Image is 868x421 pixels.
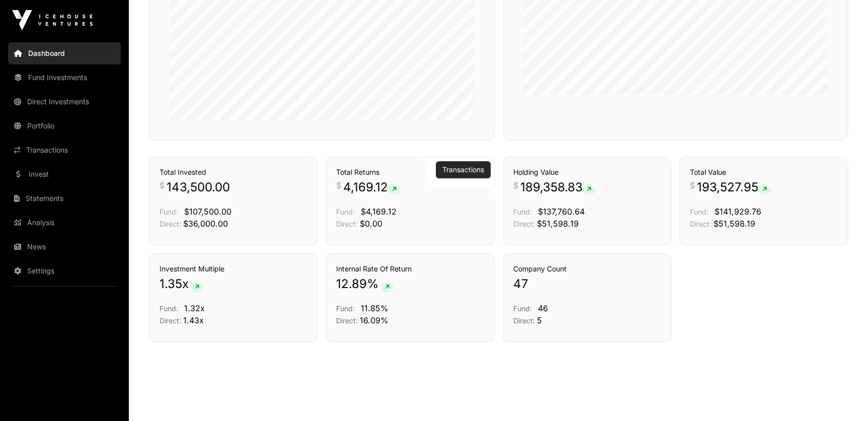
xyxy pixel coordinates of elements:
[436,161,491,178] button: Transactions
[8,139,121,161] a: Transactions
[336,220,358,228] span: Direct:
[513,264,661,274] h3: Company Count
[183,219,228,229] span: $36,000.00
[513,220,535,228] span: Direct:
[336,207,355,216] span: Fund:
[513,179,518,191] span: $
[513,207,532,216] span: Fund:
[336,179,341,191] span: $
[367,276,379,292] span: %
[513,304,532,313] span: Fund:
[160,220,181,228] span: Direct:
[513,276,528,292] span: 47
[183,315,204,325] span: 1.43x
[160,207,178,216] span: Fund:
[8,66,121,89] a: Fund Investments
[360,219,382,229] span: $0.00
[336,264,484,274] h3: Internal Rate Of Return
[336,276,367,292] span: 12.89
[160,304,178,313] span: Fund:
[160,276,182,292] span: 1.35
[343,179,401,195] span: 4,169.12
[8,115,121,137] a: Portfolio
[336,304,355,313] span: Fund:
[442,165,484,175] a: Transactions
[160,167,307,177] h3: Total Invested
[184,303,205,313] span: 1.32x
[538,303,548,313] span: 46
[160,316,181,325] span: Direct:
[538,206,585,217] span: $137,760.64
[8,187,121,209] a: Statements
[715,206,761,217] span: $141,929.76
[336,167,484,177] h3: Total Returns
[714,219,755,229] span: $51,598.19
[513,167,661,177] h3: Holding Value
[336,316,358,325] span: Direct:
[160,179,165,191] span: $
[184,206,231,217] span: $107,500.00
[182,276,189,292] span: x
[160,264,307,274] h3: Investment Multiple
[818,373,868,421] iframe: Chat Widget
[537,219,579,229] span: $51,598.19
[690,220,712,228] span: Direct:
[8,260,121,282] a: Settings
[690,179,695,191] span: $
[520,179,595,195] span: 189,358.83
[8,42,121,64] a: Dashboard
[361,206,397,217] span: $4,169.12
[8,212,121,234] a: Analysis
[697,179,771,195] span: 193,527.95
[8,91,121,113] a: Direct Investments
[360,315,388,325] span: 16.09%
[690,207,708,216] span: Fund:
[513,316,535,325] span: Direct:
[8,236,121,258] a: News
[690,167,837,177] h3: Total Value
[361,303,388,313] span: 11.85%
[167,179,230,195] span: 143,500.00
[537,315,542,325] span: 5
[12,10,93,30] img: Icehouse Ventures Logo
[8,163,121,185] a: Invest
